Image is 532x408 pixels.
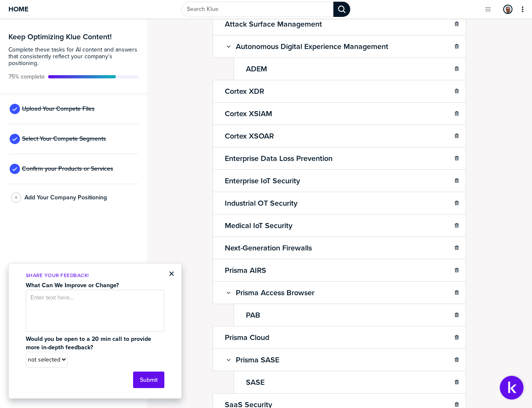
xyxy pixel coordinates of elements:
h2: Cortex XDR [223,85,266,97]
span: 4 [15,194,17,201]
span: Select Your Compete Segments [22,136,106,142]
h2: Prisma Cloud [223,332,271,343]
span: Add Your Company Positioning [25,194,107,201]
h2: Prisma Access Browser [234,287,316,299]
button: Submit [133,372,164,388]
h2: Prisma SASE [234,354,281,366]
h2: SASE [244,376,266,388]
button: Open Drop [484,5,492,14]
p: Share Your Feedback! [26,272,164,279]
h3: Keep Optimizing Klue Content! [8,33,139,41]
button: Open Support Center [500,376,524,400]
h2: PAB [244,309,262,321]
div: Dan Wohlgemuth [503,5,513,14]
h2: Enterprise Data Loss Prevention [223,152,334,164]
h2: ADEM [244,63,269,75]
h2: Cortex XSIAM [223,108,274,120]
img: 3f52aea00f59351d4b34b17d24a3c45a-sml.png [504,5,512,13]
span: Confirm your Products or Services [22,166,113,172]
h2: Next-Generation Firewalls [223,242,314,254]
span: Home [8,5,28,13]
h2: Industrial OT Security [223,197,299,209]
h2: Attack Surface Management [223,18,324,30]
h2: Autonomous Digital Experience Management [234,41,390,52]
input: Search Klue [181,2,333,17]
span: Active [8,73,45,80]
h2: Medical IoT Security [223,220,294,231]
span: Complete these tasks for AI content and answers that consistently reflect your company’s position... [8,46,139,67]
a: Edit Profile [502,4,513,15]
strong: Would you be open to a 20 min call to provide more in-depth feedback? [26,335,153,352]
div: Search Klue [333,2,350,17]
h2: Prisma AIRS [223,264,268,276]
h2: Cortex XSOAR [223,130,276,142]
button: Close [169,269,175,279]
h2: Enterprise IoT Security [223,175,302,187]
strong: What Can We Improve or Change? [26,281,119,290]
span: Upload Your Compete Files [22,106,95,112]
